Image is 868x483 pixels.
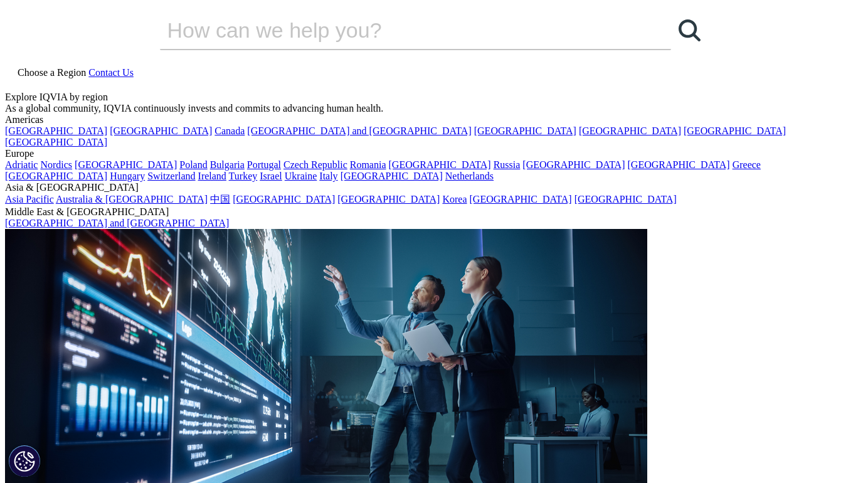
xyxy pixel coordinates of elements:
[5,125,107,136] a: [GEOGRAPHIC_DATA]
[341,171,443,181] a: [GEOGRAPHIC_DATA]
[389,159,491,170] a: [GEOGRAPHIC_DATA]
[579,125,681,136] a: [GEOGRAPHIC_DATA]
[75,159,177,170] a: [GEOGRAPHIC_DATA]
[494,159,521,170] a: Russia
[229,171,258,181] a: Turkey
[9,445,40,477] button: Cookie 设置
[40,159,72,170] a: Nordics
[474,125,576,136] a: [GEOGRAPHIC_DATA]
[442,194,467,204] a: Korea
[5,159,38,170] a: Adriatic
[445,171,494,181] a: Netherlands
[5,103,863,114] div: As a global community, IQVIA continuously invests and commits to advancing human health.
[285,171,317,181] a: Ukraine
[5,137,107,147] a: [GEOGRAPHIC_DATA]
[88,67,134,78] a: Contact Us
[684,125,786,136] a: [GEOGRAPHIC_DATA]
[679,19,701,41] svg: Search
[198,171,226,181] a: Ireland
[350,159,386,170] a: Romania
[147,171,195,181] a: Switzerland
[5,148,863,159] div: Europe
[470,194,572,204] a: [GEOGRAPHIC_DATA]
[210,159,245,170] a: Bulgaria
[628,159,730,170] a: [GEOGRAPHIC_DATA]
[671,11,709,49] a: 搜索
[260,171,282,181] a: Israel
[247,125,471,136] a: [GEOGRAPHIC_DATA] and [GEOGRAPHIC_DATA]
[5,206,863,218] div: Middle East & [GEOGRAPHIC_DATA]
[179,159,207,170] a: Poland
[110,125,212,136] a: [GEOGRAPHIC_DATA]
[233,194,335,204] a: [GEOGRAPHIC_DATA]
[18,67,86,78] span: Choose a Region
[210,194,230,204] a: 中国
[574,194,677,204] a: [GEOGRAPHIC_DATA]
[5,114,863,125] div: Americas
[5,218,229,228] a: [GEOGRAPHIC_DATA] and [GEOGRAPHIC_DATA]
[5,171,107,181] a: [GEOGRAPHIC_DATA]
[733,159,761,170] a: Greece
[160,11,635,49] input: 搜索
[337,194,440,204] a: [GEOGRAPHIC_DATA]
[5,182,863,193] div: Asia & [GEOGRAPHIC_DATA]
[247,159,281,170] a: Portugal
[283,159,347,170] a: Czech Republic
[522,159,625,170] a: [GEOGRAPHIC_DATA]
[5,194,54,204] a: Asia Pacific
[319,171,337,181] a: Italy
[5,92,863,103] div: Explore IQVIA by region
[56,194,208,204] a: Australia & [GEOGRAPHIC_DATA]
[214,125,245,136] a: Canada
[110,171,145,181] a: Hungary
